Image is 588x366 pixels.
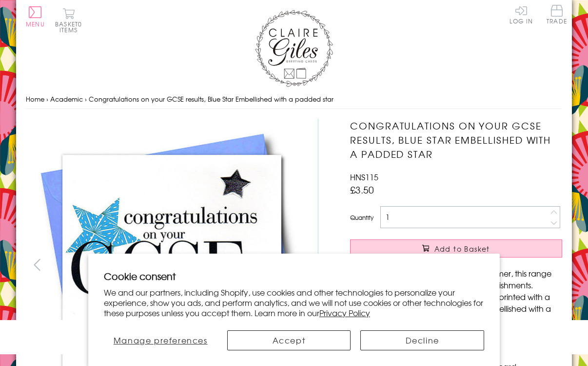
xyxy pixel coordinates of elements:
button: prev [26,254,48,276]
span: HNS115 [350,171,378,183]
p: We and our partners, including Shopify, use cookies and other technologies to personalize your ex... [104,287,484,318]
a: Log In [510,5,533,24]
span: Manage preferences [114,334,208,346]
label: Quantity [350,213,373,222]
span: Add to Basket [434,244,490,254]
span: 0 items [59,20,82,34]
a: Privacy Policy [319,307,370,319]
button: Add to Basket [350,239,562,258]
span: £3.50 [350,183,374,196]
button: Basket0 items [55,8,82,33]
span: Menu [26,20,45,28]
a: Home [26,94,44,104]
a: Trade [547,5,567,26]
a: Academic [50,94,83,104]
h2: Cookie consent [104,269,484,283]
img: Claire Giles Greetings Cards [255,10,333,87]
h1: Congratulations on your GCSE results, Blue Star Embellished with a padded star [350,119,562,161]
button: Manage preferences [104,330,217,350]
span: Trade [547,5,567,24]
nav: breadcrumbs [26,89,562,109]
button: Accept [227,330,351,350]
span: › [85,94,87,104]
span: › [46,94,48,104]
span: Congratulations on your GCSE results, Blue Star Embellished with a padded star [89,94,333,104]
button: Decline [360,330,484,350]
button: Menu [26,6,45,27]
